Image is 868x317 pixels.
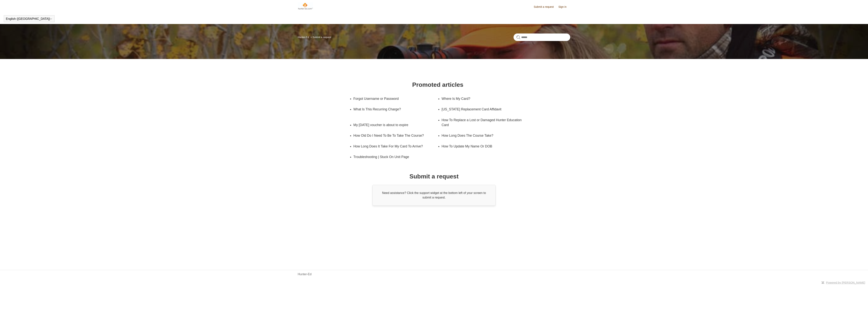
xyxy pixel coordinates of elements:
a: How Long Does The Course Take? [442,130,520,141]
a: Where Is My Card? [442,93,520,104]
a: What Is This Recurring Charge? [353,104,438,115]
img: Hunter-Ed Help Center home page [298,2,313,10]
a: [US_STATE] Replacement Card Affidavit [442,104,520,115]
a: Powered by [PERSON_NAME] [826,281,865,284]
div: Need assistance? Click the support widget at the bottom left of your screen to submit a request. [372,185,496,206]
a: Forgot Username or Password [353,93,432,104]
a: How To Update My Name Or DOB [442,141,520,152]
a: Hunter-Ed [298,36,309,39]
a: How Old Do I Need To Be To Take The Course? [353,130,432,141]
li: Hunter-Ed [298,36,310,39]
h1: Promoted articles [412,80,463,89]
a: Sign in [558,5,570,9]
a: Hunter-Ed [298,272,312,277]
a: How To Replace a Lost or Damaged Hunter Education Card [442,115,526,130]
input: Search [513,33,570,41]
button: English ([GEOGRAPHIC_DATA]) [6,17,52,21]
a: My [DATE] voucher is about to expire [353,120,432,130]
div: Live chat [855,304,865,314]
a: How Long Does It Take For My Card To Arrive? [353,141,438,152]
a: Troubleshooting | Stuck On Unit Page [353,152,432,162]
h1: Submit a request [409,172,459,181]
li: Submit a request [310,36,331,39]
a: Submit a request [534,5,558,9]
